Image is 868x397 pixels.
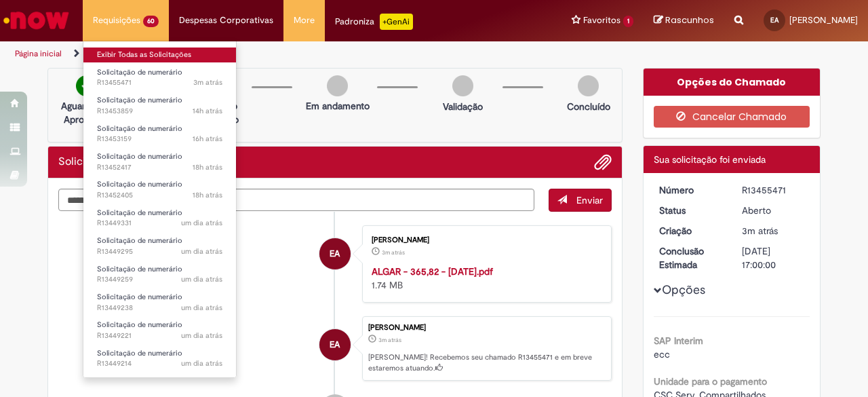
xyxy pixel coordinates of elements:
span: um dia atrás [181,274,222,284]
div: [PERSON_NAME] [368,324,604,332]
a: Aberto R13449214 : Solicitação de numerário [83,346,236,371]
span: 14h atrás [193,106,222,116]
p: Concluído [567,100,610,113]
span: 18h atrás [193,162,222,172]
img: check-circle-green.png [76,75,97,96]
p: Validação [443,100,483,113]
span: R13452405 [97,190,222,201]
div: [DATE] 17:00:00 [742,244,805,271]
strong: ALGAR - 365,82 - [DATE].pdf [372,265,493,278]
span: Despesas Corporativas [179,14,273,27]
span: 60 [143,16,159,27]
button: Enviar [549,189,612,212]
img: img-circle-grey.png [327,75,348,96]
dt: Criação [649,224,732,238]
p: +GenAi [380,14,413,30]
span: R13449331 [97,218,222,229]
div: Elaine Oschin De Andrade [319,329,351,360]
time: 28/08/2025 07:30:23 [742,225,778,237]
span: Solicitação de numerário [97,292,182,302]
time: 27/08/2025 13:22:11 [193,190,222,200]
span: 1 [623,16,633,27]
span: Solicitação de numerário [97,320,182,330]
span: R13455471 [97,77,222,88]
span: Solicitação de numerário [97,124,182,134]
time: 26/08/2025 15:46:03 [181,358,222,368]
dt: Número [649,183,732,197]
span: Solicitação de numerário [97,67,182,77]
span: R13449238 [97,303,222,314]
h2: Solicitação de numerário Histórico de tíquete [58,156,179,168]
a: Página inicial [15,48,62,59]
a: Aberto R13449238 : Solicitação de numerário [83,290,236,315]
time: 28/08/2025 07:30:21 [382,248,405,257]
p: [PERSON_NAME]! Recebemos seu chamado R13455471 e em breve estaremos atuando. [368,352,604,373]
a: Aberto R13449221 : Solicitação de numerário [83,318,236,343]
time: 28/08/2025 07:30:23 [378,336,401,344]
time: 28/08/2025 07:30:25 [193,77,222,88]
button: Adicionar anexos [594,153,612,171]
ul: Requisições [83,41,237,378]
span: Solicitação de numerário [97,264,182,274]
div: Padroniza [335,14,413,30]
span: EA [770,16,778,24]
span: R13453859 [97,106,222,117]
div: 1.74 MB [372,265,597,292]
a: Aberto R13452417 : Solicitação de numerário [83,149,236,174]
div: Elaine Oschin De Andrade [319,238,351,269]
span: ecc [654,348,670,360]
time: 27/08/2025 15:28:09 [193,134,222,144]
a: Exibir Todas as Solicitações [83,48,236,62]
div: 28/08/2025 07:30:23 [742,224,805,238]
span: um dia atrás [181,330,222,341]
span: Solicitação de numerário [97,348,182,358]
p: Aguardando Aprovação [54,99,119,126]
div: Aberto [742,204,805,217]
b: SAP Interim [654,335,703,347]
span: Solicitação de numerário [97,179,182,189]
time: 26/08/2025 15:47:57 [181,330,222,341]
div: R13455471 [742,183,805,197]
button: Cancelar Chamado [654,106,810,128]
ul: Trilhas de página [10,41,568,67]
time: 26/08/2025 15:54:32 [181,274,222,284]
time: 26/08/2025 16:04:09 [181,218,222,228]
a: Aberto R13455471 : Solicitação de numerário [83,65,236,90]
span: Solicitação de numerário [97,376,182,386]
span: Rascunhos [665,14,714,26]
span: [PERSON_NAME] [789,14,858,26]
span: 3m atrás [193,77,222,88]
img: ServiceNow [1,7,71,34]
a: Aberto R13449331 : Solicitação de numerário [83,206,236,231]
time: 27/08/2025 17:14:52 [193,106,222,116]
span: Favoritos [583,14,620,27]
span: Requisições [93,14,140,27]
span: EA [330,328,340,361]
time: 26/08/2025 15:51:18 [181,303,222,313]
span: More [294,14,315,27]
span: Enviar [576,194,603,206]
time: 26/08/2025 15:59:37 [181,246,222,257]
a: Aberto R13452405 : Solicitação de numerário [83,177,236,202]
span: R13449221 [97,330,222,341]
span: Solicitação de numerário [97,151,182,162]
span: um dia atrás [181,358,222,368]
img: img-circle-grey.png [452,75,473,96]
span: EA [330,238,340,270]
a: Rascunhos [654,14,714,27]
span: um dia atrás [181,218,222,228]
dt: Status [649,204,732,217]
span: 16h atrás [193,134,222,144]
span: um dia atrás [181,303,222,313]
a: Aberto R13453159 : Solicitação de numerário [83,121,236,147]
span: R13453159 [97,134,222,145]
span: 3m atrás [378,336,401,344]
span: Solicitação de numerário [97,235,182,246]
div: [PERSON_NAME] [372,236,597,244]
a: Aberto R13449259 : Solicitação de numerário [83,262,236,287]
span: Sua solicitação foi enviada [654,153,766,166]
span: R13452417 [97,162,222,173]
textarea: Digite sua mensagem aqui... [58,189,534,211]
a: Aberto R13449295 : Solicitação de numerário [83,233,236,259]
span: um dia atrás [181,246,222,257]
